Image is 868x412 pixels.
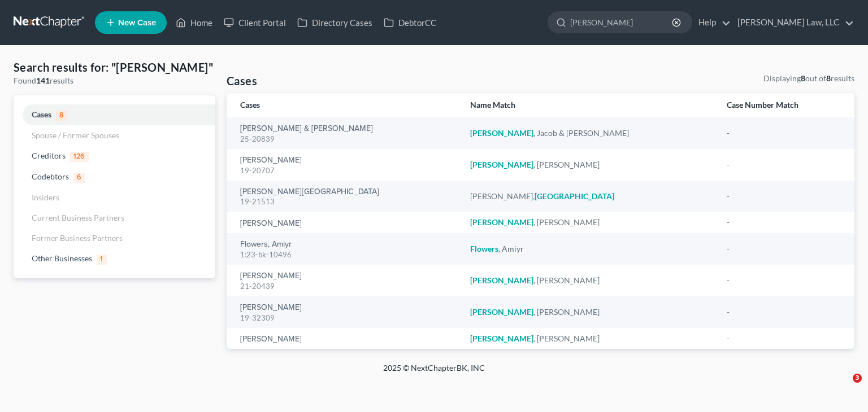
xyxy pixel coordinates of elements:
[470,191,709,202] div: [PERSON_NAME],
[378,12,442,33] a: DebtorCC
[801,73,805,83] strong: 8
[470,306,709,318] div: , [PERSON_NAME]
[32,109,51,119] span: Cases
[470,334,533,343] em: [PERSON_NAME]
[32,213,124,222] span: Current Business Partners
[170,12,218,33] a: Home
[535,191,614,201] em: [GEOGRAPHIC_DATA]
[240,240,292,248] a: Flowers, Amiyr
[727,159,841,170] div: -
[470,307,533,317] em: [PERSON_NAME]
[470,217,709,228] div: , [PERSON_NAME]
[240,196,452,207] div: 19-21513
[32,192,59,202] span: Insiders
[727,217,841,228] div: -
[240,272,302,280] a: [PERSON_NAME]
[470,243,709,255] div: , Amiyr
[470,217,533,227] em: [PERSON_NAME]
[118,19,156,27] span: New Case
[14,248,215,269] a: Other Businesses1
[240,220,302,227] a: [PERSON_NAME]
[14,228,215,248] a: Former Business Partners
[14,166,215,187] a: Codebtors6
[14,125,215,146] a: Spouse / Former Spouses
[32,253,92,263] span: Other Businesses
[240,249,452,260] div: 1:23-bk-10496
[32,233,123,243] span: Former Business Partners
[73,173,85,183] span: 6
[470,275,709,286] div: , [PERSON_NAME]
[14,75,215,86] div: Found results
[461,93,718,117] th: Name Match
[14,104,215,125] a: Cases8
[240,156,302,164] a: [PERSON_NAME]
[470,244,498,253] em: Flowers
[240,125,373,133] a: [PERSON_NAME] & [PERSON_NAME]
[470,160,533,169] em: [PERSON_NAME]
[470,128,533,138] em: [PERSON_NAME]
[826,73,831,83] strong: 8
[470,128,709,139] div: , Jacob & [PERSON_NAME]
[240,335,302,343] a: [PERSON_NAME]
[70,152,89,162] span: 126
[732,12,854,33] a: [PERSON_NAME] Law, LLC
[470,275,533,285] em: [PERSON_NAME]
[14,59,215,75] h4: Search results for: "[PERSON_NAME]"
[227,93,461,117] th: Cases
[14,208,215,228] a: Current Business Partners
[853,374,862,383] span: 3
[470,159,709,170] div: , [PERSON_NAME]
[32,172,69,181] span: Codebtors
[470,333,709,344] div: , [PERSON_NAME]
[292,12,378,33] a: Directory Cases
[830,374,857,401] iframe: Intercom live chat
[14,146,215,166] a: Creditors126
[112,362,756,383] div: 2025 © NextChapterBK, INC
[32,151,66,160] span: Creditors
[240,313,452,323] div: 19-32309
[240,188,379,196] a: [PERSON_NAME][GEOGRAPHIC_DATA]
[240,165,452,176] div: 19-20707
[727,275,841,286] div: -
[240,304,302,312] a: [PERSON_NAME]
[718,93,854,117] th: Case Number Match
[32,130,119,140] span: Spouse / Former Spouses
[56,111,67,121] span: 8
[693,12,731,33] a: Help
[727,333,841,344] div: -
[227,73,257,89] h4: Cases
[727,128,841,139] div: -
[727,191,841,202] div: -
[763,73,854,84] div: Displaying out of results
[36,76,50,85] strong: 141
[240,281,452,292] div: 21-20439
[240,134,452,144] div: 25-20839
[727,243,841,255] div: -
[218,12,292,33] a: Client Portal
[727,306,841,318] div: -
[97,255,107,265] span: 1
[14,187,215,208] a: Insiders
[570,12,674,33] input: Search by name...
